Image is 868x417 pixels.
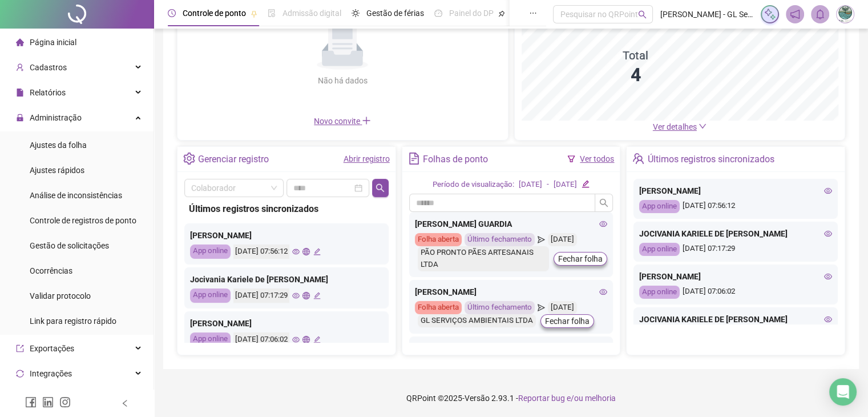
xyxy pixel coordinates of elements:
span: global [302,292,310,299]
span: dashboard [434,9,442,17]
span: send [538,233,545,246]
div: Open Intercom Messenger [829,378,857,406]
span: eye [292,248,300,255]
span: search [638,10,647,19]
div: [PERSON_NAME] [415,342,608,355]
span: global [302,248,310,255]
span: bell [815,9,825,19]
span: Ajustes rápidos [30,166,84,175]
span: [PERSON_NAME] - GL Serviços Ambientais LTDA [660,8,753,21]
span: Reportar bug e/ou melhoria [518,394,616,403]
div: JOCIVANIA KARIELE DE [PERSON_NAME] [639,313,832,326]
div: GL SERVIÇOS AMBIENTAIS LTDA [418,314,536,327]
div: Folhas de ponto [423,150,488,169]
span: file [16,89,24,97]
span: filter [567,155,575,163]
span: Fechar folha [558,252,603,265]
div: [DATE] [548,301,577,314]
div: App online [190,288,231,303]
span: ellipsis [529,9,537,17]
img: sparkle-icon.fc2bf0ac1784a2077858766a79e2daf3.svg [764,8,776,21]
span: sun [352,9,360,17]
span: file-done [268,9,276,17]
span: Relatórios [30,88,66,97]
span: send [538,301,545,314]
span: home [16,38,24,46]
div: App online [190,244,231,259]
span: Exportações [30,344,74,353]
span: notification [790,9,800,19]
span: edit [582,180,589,187]
span: Análise de inconsistências [30,191,122,200]
div: Gerenciar registro [198,150,269,169]
button: Fechar folha [540,314,594,328]
span: Controle de registros de ponto [30,216,136,225]
div: - [547,179,549,191]
a: Abrir registro [344,154,390,163]
span: team [632,153,644,165]
span: eye [292,336,300,343]
div: [DATE] [519,179,542,191]
span: eye [824,315,832,323]
div: [PERSON_NAME] [190,317,383,330]
div: [DATE] 07:17:29 [639,243,832,256]
div: Último fechamento [465,233,535,246]
div: Jocivania Kariele De [PERSON_NAME] [190,273,383,286]
span: Versão [465,394,490,403]
div: App online [639,243,680,256]
div: [PERSON_NAME] [639,185,832,197]
span: Gestão de férias [366,9,424,18]
span: global [302,336,310,343]
img: 86609 [837,6,854,23]
span: eye [824,187,832,195]
span: eye [824,230,832,238]
span: eye [824,272,832,280]
span: file-text [408,153,420,165]
div: JOCIVANIA KARIELE DE [PERSON_NAME] [639,227,832,240]
span: eye [599,220,607,228]
span: pushpin [251,10,257,17]
a: Ver detalhes down [653,122,706,131]
div: Últimos registros sincronizados [648,150,774,169]
span: Fechar folha [545,315,590,327]
span: export [16,344,24,352]
div: Não há dados [290,74,395,87]
div: [PERSON_NAME] [190,229,383,242]
div: [DATE] 07:56:12 [233,244,289,259]
div: [DATE] 07:06:02 [639,286,832,299]
span: Administração [30,113,82,122]
span: setting [183,153,195,165]
span: Cadastros [30,63,67,72]
div: Últimos registros sincronizados [189,202,384,216]
div: PÃO PRONTO PÃES ARTESANAIS LTDA [418,246,550,271]
div: App online [639,286,680,299]
div: [DATE] 07:06:02 [233,332,289,347]
div: Folha aberta [415,233,462,246]
button: Fechar folha [554,252,607,266]
div: [PERSON_NAME] GUARDIA [415,218,608,230]
span: Página inicial [30,38,76,47]
span: Controle de ponto [183,9,246,18]
span: Admissão digital [282,9,341,18]
span: linkedin [42,396,54,408]
a: Ver todos [580,154,614,163]
span: pushpin [498,10,505,17]
span: sync [16,370,24,378]
span: instagram [59,396,71,408]
span: down [699,122,706,130]
span: Integrações [30,369,72,378]
span: Painel do DP [449,9,494,18]
span: facebook [25,396,37,408]
span: Novo convite [314,117,371,126]
div: [PERSON_NAME] [639,270,832,283]
span: Ajustes da folha [30,141,87,150]
span: plus [362,116,371,125]
div: [DATE] [554,179,577,191]
div: Período de visualização: [433,179,514,191]
span: edit [313,248,321,255]
span: search [599,198,608,207]
div: [DATE] 07:56:12 [639,200,832,213]
span: Ver detalhes [653,122,697,131]
span: user-add [16,63,24,71]
span: lock [16,114,24,122]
